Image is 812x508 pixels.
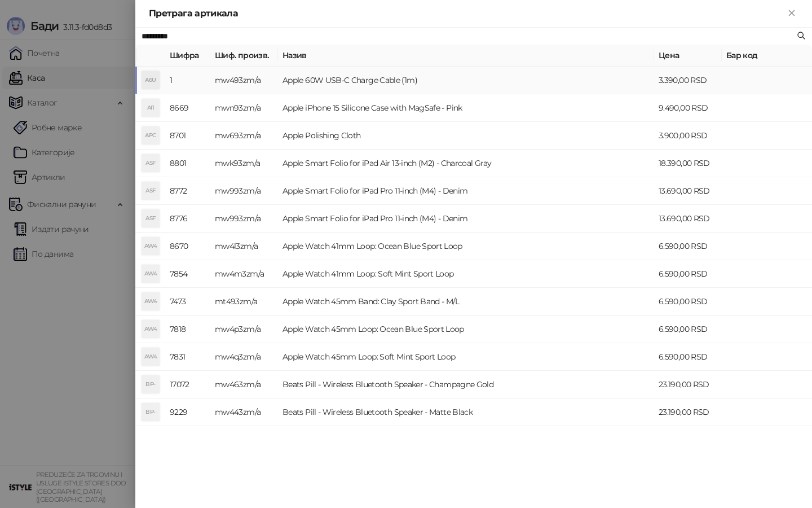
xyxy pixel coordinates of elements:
[210,316,278,343] td: mw4p3zm/a
[210,67,278,94] td: mw493zm/a
[278,260,654,288] td: Apple Watch 41mm Loop: Soft Mint Sport Loop
[278,398,654,426] td: Beats Pill - Wireless Bluetooth Speaker - Matte Black
[278,343,654,371] td: Apple Watch 45mm Loop: Soft Mint Sport Loop
[142,403,160,421] div: BP-
[654,316,722,343] td: 6.590,00 RSD
[142,375,160,393] div: BP-
[165,205,210,233] td: 8776
[142,154,160,172] div: ASF
[142,126,160,144] div: APC
[210,288,278,316] td: mt493zm/a
[654,371,722,398] td: 23.190,00 RSD
[278,150,654,177] td: Apple Smart Folio for iPad Air 13-inch (M2) - Charcoal Gray
[210,94,278,122] td: mwn93zm/a
[210,122,278,150] td: mw693zm/a
[142,292,160,310] div: AW4
[142,182,160,200] div: ASF
[149,7,785,20] div: Претрага артикала
[278,316,654,343] td: Apple Watch 45mm Loop: Ocean Blue Sport Loop
[654,45,722,67] th: Цена
[210,150,278,177] td: mwk93zm/a
[785,7,798,20] button: Close
[278,94,654,122] td: Apple iPhone 15 Silicone Case with MagSafe - Pink
[142,320,160,338] div: AW4
[654,288,722,316] td: 6.590,00 RSD
[165,150,210,177] td: 8801
[210,343,278,371] td: mw4q3zm/a
[278,177,654,205] td: Apple Smart Folio for iPad Pro 11-inch (M4) - Denim
[654,343,722,371] td: 6.590,00 RSD
[654,260,722,288] td: 6.590,00 RSD
[165,233,210,260] td: 8670
[165,94,210,122] td: 8669
[278,45,654,67] th: Назив
[654,67,722,94] td: 3.390,00 RSD
[165,398,210,426] td: 9229
[165,371,210,398] td: 17072
[654,122,722,150] td: 3.900,00 RSD
[165,288,210,316] td: 7473
[142,71,160,89] div: A6U
[210,233,278,260] td: mw4l3zm/a
[142,99,160,117] div: AI1
[165,260,210,288] td: 7854
[654,233,722,260] td: 6.590,00 RSD
[722,45,812,67] th: Бар код
[210,177,278,205] td: mw993zm/a
[654,150,722,177] td: 18.390,00 RSD
[278,371,654,398] td: Beats Pill - Wireless Bluetooth Speaker - Champagne Gold
[278,67,654,94] td: Apple 60W USB-C Charge Cable (1m)
[278,288,654,316] td: Apple Watch 45mm Band: Clay Sport Band - M/L
[165,316,210,343] td: 7818
[165,177,210,205] td: 8772
[278,233,654,260] td: Apple Watch 41mm Loop: Ocean Blue Sport Loop
[210,45,278,67] th: Шиф. произв.
[165,45,210,67] th: Шифра
[278,122,654,150] td: Apple Polishing Cloth
[210,398,278,426] td: mw443zm/a
[654,94,722,122] td: 9.490,00 RSD
[278,205,654,233] td: Apple Smart Folio for iPad Pro 11-inch (M4) - Denim
[142,237,160,255] div: AW4
[165,67,210,94] td: 1
[654,398,722,426] td: 23.190,00 RSD
[142,348,160,366] div: AW4
[210,205,278,233] td: mw993zm/a
[654,205,722,233] td: 13.690,00 RSD
[142,265,160,283] div: AW4
[142,209,160,227] div: ASF
[165,122,210,150] td: 8701
[210,260,278,288] td: mw4m3zm/a
[654,177,722,205] td: 13.690,00 RSD
[210,371,278,398] td: mw463zm/a
[165,343,210,371] td: 7831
